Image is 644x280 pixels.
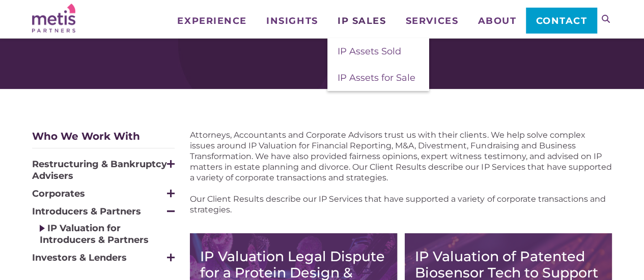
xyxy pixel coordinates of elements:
a: Contact [526,8,597,33]
img: Metis Partners [32,4,75,33]
a: IP Valuation for Introducers & Partners [40,223,149,245]
span: Restructuring & Bankruptcy Advisers [32,159,167,181]
span: Services [406,16,458,25]
span: About [478,16,516,25]
span: Insights [266,16,318,25]
span: Investors & Lenders [32,252,127,263]
span: Experience [177,16,246,25]
div: Who We Work With [32,130,175,148]
span: IP Sales [338,16,386,25]
span: IP Assets for Sale [338,72,415,83]
span: Contact [536,16,587,25]
span: IP Assets Sold [338,46,401,57]
div: Attorneys, Accountants and Corporate Advisors trust us with their clients. We help solve complex ... [190,130,612,226]
span: Introducers & Partners [32,206,141,217]
span: Corporates [32,188,85,199]
a: IP Assets for Sale [327,65,429,91]
p: Our Client Results describe our IP Services that have supported a variety of corporate transactio... [190,194,612,215]
a: IP Assets Sold [327,38,429,65]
